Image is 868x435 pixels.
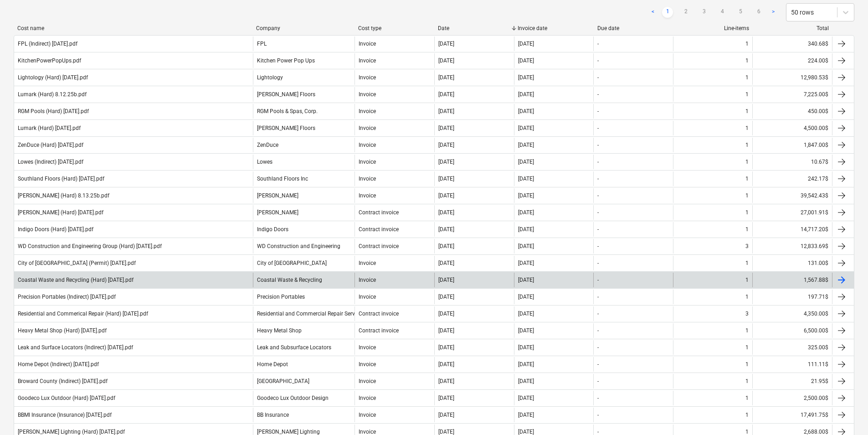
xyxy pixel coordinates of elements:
[257,361,288,368] div: Home Depot
[745,192,749,199] div: 1
[647,7,658,18] a: Previous page
[745,429,749,435] div: 1
[752,290,832,304] div: 197.71$
[597,209,599,216] div: -
[597,41,599,47] div: -
[18,277,134,283] div: Coastal Waste and Recycling (Hard) [DATE].pdf
[438,57,454,64] div: [DATE]
[518,378,534,384] div: [DATE]
[257,243,340,249] div: WD Construction and Engineering
[597,361,599,368] div: -
[18,176,104,182] div: Southland Floors (Hard) [DATE].pdf
[597,277,599,283] div: -
[745,277,749,283] div: 1
[518,192,534,199] div: [DATE]
[359,378,376,384] div: Invoice
[18,91,87,98] div: Lumark (Hard) 8.12.25b.pdf
[257,209,298,216] div: [PERSON_NAME]
[18,41,77,47] div: FPL (Indirect) [DATE].pdf
[717,7,728,18] a: Page 4
[597,344,599,351] div: -
[745,395,749,401] div: 1
[752,256,832,270] div: 131.00$
[359,327,399,334] div: Contract invoice
[822,391,868,435] iframe: Chat Widget
[597,91,599,98] div: -
[257,226,288,233] div: Indigo Doors
[257,260,327,266] div: City of [GEOGRAPHIC_DATA]
[752,340,832,355] div: 325.00$
[745,294,749,300] div: 1
[752,36,832,51] div: 340.68$
[752,138,832,152] div: 1,847.00$
[257,378,309,384] div: [GEOGRAPHIC_DATA]
[518,311,534,317] div: [DATE]
[257,344,331,351] div: Leak and Subsurface Locators
[518,412,534,418] div: [DATE]
[18,74,88,81] div: Lightology (Hard) [DATE].pdf
[257,108,318,114] div: RGM Pools & Spas, Corp.
[359,344,376,351] div: Invoice
[518,74,534,81] div: [DATE]
[745,41,749,47] div: 1
[597,311,599,317] div: -
[359,176,376,182] div: Invoice
[745,159,749,165] div: 1
[597,57,599,64] div: -
[18,142,83,148] div: ZenDuce (Hard) [DATE].pdf
[752,239,832,254] div: 12,833.69$
[768,7,779,18] a: Next page
[18,412,112,418] div: BBMI Insurance (Insurance) [DATE].pdf
[438,142,454,148] div: [DATE]
[597,243,599,249] div: -
[752,53,832,68] div: 224.00$
[597,395,599,401] div: -
[597,226,599,233] div: -
[745,209,749,216] div: 1
[597,74,599,81] div: -
[18,125,81,131] div: Lumark (Hard) [DATE].pdf
[597,260,599,266] div: -
[518,395,534,401] div: [DATE]
[438,159,454,165] div: [DATE]
[752,273,832,287] div: 1,567.88$
[18,192,109,199] div: [PERSON_NAME] (Hard) 8.13.25b.pdf
[597,429,599,435] div: -
[518,361,534,368] div: [DATE]
[438,412,454,418] div: [DATE]
[699,7,709,18] a: Page 3
[359,125,376,131] div: Invoice
[18,108,89,114] div: RGM Pools (Hard) [DATE].pdf
[518,57,534,64] div: [DATE]
[359,243,399,249] div: Contract invoice
[359,209,399,216] div: Contract invoice
[438,294,454,300] div: [DATE]
[18,327,107,334] div: Heavy Metal Shop (Hard) [DATE].pdf
[752,306,832,321] div: 4,350.00$
[257,91,315,98] div: [PERSON_NAME] Floors
[438,344,454,351] div: [DATE]
[518,209,534,216] div: [DATE]
[257,159,272,165] div: Lowes
[518,41,534,47] div: [DATE]
[438,209,454,216] div: [DATE]
[677,25,749,31] div: Line-items
[518,243,534,249] div: [DATE]
[518,125,534,131] div: [DATE]
[18,344,133,351] div: Leak and Surface Locators (Indirect) [DATE].pdf
[438,243,454,249] div: [DATE]
[752,171,832,186] div: 242.17$
[18,159,83,165] div: Lowes (Indirect) [DATE].pdf
[753,7,764,18] a: Page 6
[18,57,81,64] div: KitchenPowerPopUps.pdf
[359,260,376,266] div: Invoice
[597,108,599,114] div: -
[257,294,305,300] div: Precision Portables
[597,412,599,418] div: -
[438,429,454,435] div: [DATE]
[518,226,534,233] div: [DATE]
[438,378,454,384] div: [DATE]
[518,429,534,435] div: [DATE]
[745,361,749,368] div: 1
[756,25,829,31] div: Total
